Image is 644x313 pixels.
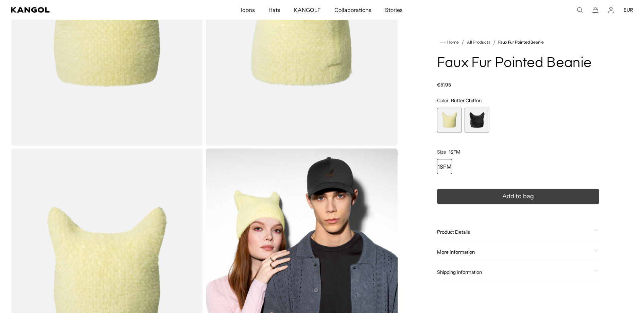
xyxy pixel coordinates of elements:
label: Black [465,108,489,132]
span: 1SFM [449,149,460,155]
span: Butter Chiffon [451,97,482,104]
button: Add to bag [437,189,599,204]
button: Cart [592,7,598,13]
li: / [490,38,495,46]
span: Add to bag [502,192,534,201]
li: / [459,38,464,46]
span: Shipping Information [437,269,591,275]
summary: Search here [577,7,583,13]
nav: breadcrumbs [437,38,599,46]
label: Butter Chiffon [437,108,462,132]
a: Kangol [11,7,160,13]
h1: Faux Fur Pointed Beanie [437,56,599,71]
a: Faux Fur Pointed Beanie [498,40,544,45]
a: All Products [467,40,490,45]
button: EUR [624,7,633,13]
div: 2 of 2 [465,108,489,132]
div: 1 of 2 [437,108,462,132]
span: Size [437,149,446,155]
a: Home [440,39,459,45]
span: Home [446,40,459,45]
span: Color [437,97,449,104]
span: Product Details [437,229,591,235]
span: €51,95 [437,82,451,88]
a: Account [608,7,614,13]
span: More Information [437,249,591,255]
div: 1SFM [437,159,452,174]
